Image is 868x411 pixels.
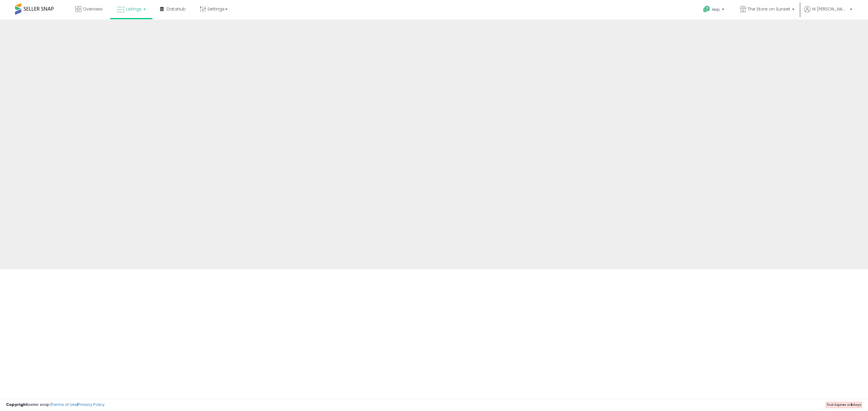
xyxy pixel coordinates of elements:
[804,6,852,20] a: Hi [PERSON_NAME]
[712,7,720,12] span: Help
[698,1,730,20] a: Help
[703,5,710,13] i: Get Help
[83,6,102,12] span: Overview
[126,6,142,12] span: Listings
[812,6,848,12] span: Hi [PERSON_NAME]
[167,6,186,12] span: DataHub
[748,6,790,12] span: The Store on Sunset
